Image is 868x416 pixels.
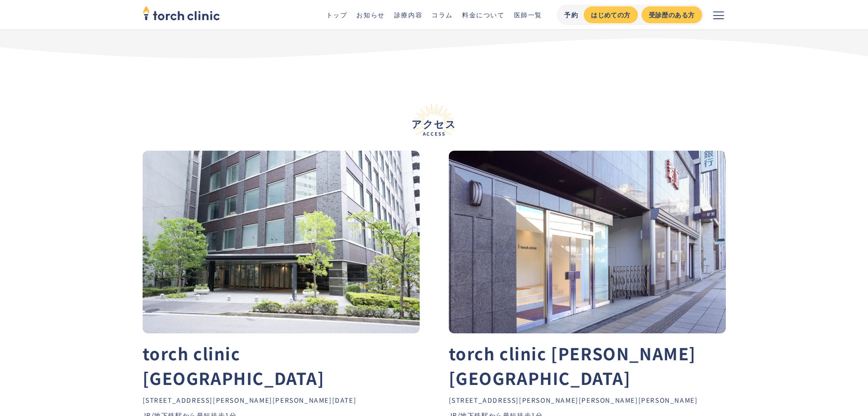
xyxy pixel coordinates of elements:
[584,6,637,23] a: はじめての方
[449,341,726,390] div: torch clinic [PERSON_NAME][GEOGRAPHIC_DATA]
[143,3,220,23] img: torch clinic
[143,341,420,390] div: torch clinic [GEOGRAPHIC_DATA]
[143,132,726,136] span: Access
[143,6,220,23] a: home
[143,395,420,405] li: [STREET_ADDRESS][PERSON_NAME][PERSON_NAME][DATE]
[462,10,505,19] a: 料金について
[564,10,578,20] div: 予約
[326,10,348,19] a: トップ
[449,151,726,333] img: torch clinic上野院の外観
[642,6,702,23] a: 受診歴のある方
[356,10,385,19] a: お知らせ
[649,10,695,20] div: 受診歴のある方
[143,104,726,136] h2: アクセス
[143,151,420,333] img: torch clinic恵比寿院の外観
[591,10,630,20] div: はじめての方
[394,10,422,19] a: 診療内容
[431,10,453,19] a: コラム
[514,10,542,19] a: 医師一覧
[449,395,726,405] li: [STREET_ADDRESS][PERSON_NAME][PERSON_NAME][PERSON_NAME]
